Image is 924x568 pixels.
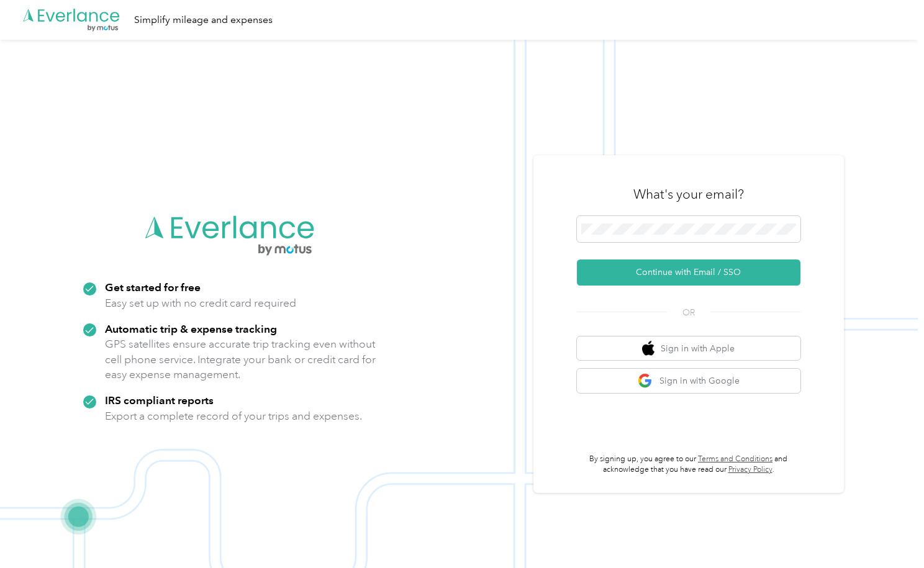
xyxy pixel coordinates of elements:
[577,336,800,361] button: apple logoSign in with Apple
[577,259,800,286] button: Continue with Email / SSO
[105,322,277,335] strong: Automatic trip & expense tracking
[105,295,296,311] p: Easy set up with no credit card required
[105,336,376,382] p: GPS satellites ensure accurate trip tracking even without cell phone service. Integrate your bank...
[577,369,800,393] button: google logoSign in with Google
[105,281,201,294] strong: Get started for free
[105,394,214,407] strong: IRS compliant reports
[728,465,772,474] a: Privacy Policy
[667,306,710,319] span: OR
[105,408,362,424] p: Export a complete record of your trips and expenses.
[577,454,800,476] p: By signing up, you agree to our and acknowledge that you have read our .
[134,12,273,28] div: Simplify mileage and expenses
[642,341,654,356] img: apple logo
[698,454,772,464] a: Terms and Conditions
[633,186,744,203] h3: What's your email?
[638,373,653,389] img: google logo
